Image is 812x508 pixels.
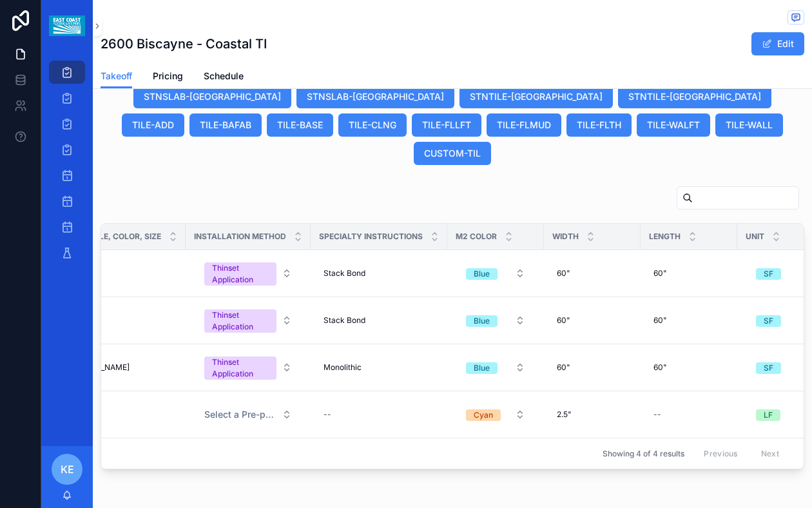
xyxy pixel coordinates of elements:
[455,308,536,333] a: Select Button
[577,119,621,132] span: TILE-FLTH
[764,315,773,327] div: SF
[603,449,684,459] span: Showing 4 of 4 results
[764,362,773,374] div: SF
[204,64,244,90] a: Schedule
[28,357,178,378] a: 60"X60" [PERSON_NAME]
[189,113,262,137] button: TILE-BAFAB
[648,357,730,378] a: 60"
[319,231,423,242] span: Specialty Instructions
[194,350,302,385] button: Select Button
[455,261,536,286] a: Select Button
[212,262,269,286] div: Thinset Application
[764,268,773,280] div: SF
[318,404,440,425] a: --
[455,402,536,427] a: Select Button
[715,113,783,137] button: TILE-WALL
[318,310,440,331] a: Stack Bond
[474,362,490,374] div: Blue
[618,85,771,108] button: STNTILE-[GEOGRAPHIC_DATA]
[212,357,269,380] div: Thinset Application
[653,268,667,278] span: 60"
[474,268,490,280] div: Blue
[552,263,633,284] a: 60"
[726,119,773,132] span: TILE-WALL
[101,70,132,83] span: Takeoff
[144,90,281,103] span: STNSLAB-[GEOGRAPHIC_DATA]
[193,255,303,291] a: Select Button
[557,268,570,278] span: 60"
[318,357,440,378] a: Monolithic
[324,315,365,326] span: Stack Bond
[648,404,730,425] a: --
[324,268,365,278] span: Stack Bond
[653,362,667,373] span: 60"
[324,409,331,420] div: --
[424,147,481,160] span: CUSTOM-TIL
[487,113,561,137] button: TILE-FLMUD
[193,349,303,386] a: Select Button
[653,315,667,326] span: 60"
[324,362,362,373] span: Monolithic
[153,70,183,83] span: Pricing
[474,315,490,327] div: Blue
[200,119,251,132] span: TILE-BAFAB
[194,303,302,338] button: Select Button
[552,310,633,331] a: 60"
[653,409,661,420] div: --
[193,302,303,338] a: Select Button
[194,403,302,426] button: Select Button
[122,113,184,137] button: TILE-ADD
[552,357,633,378] a: 60"
[133,85,291,108] button: STNSLAB-[GEOGRAPHIC_DATA]
[746,231,764,242] span: Unit
[557,409,572,420] span: 2.5"
[557,315,570,326] span: 60"
[338,113,407,137] button: TILE-CLNG
[296,85,454,108] button: STNSLAB-[GEOGRAPHIC_DATA]
[61,462,74,477] span: KE
[648,263,730,284] a: 60"
[566,113,632,137] button: TILE-FLTH
[212,309,269,333] div: Thinset Application
[153,64,183,90] a: Pricing
[552,404,633,425] a: 2.5"
[456,356,536,379] button: Select Button
[751,32,804,55] button: Edit
[637,113,710,137] button: TILE-WALFT
[470,90,603,103] span: STNTILE-[GEOGRAPHIC_DATA]
[474,409,493,421] div: Cyan
[497,119,551,132] span: TILE-FLMUD
[557,362,570,373] span: 60"
[101,64,132,89] a: Takeoff
[277,119,323,132] span: TILE-BASE
[193,402,303,427] a: Select Button
[456,309,536,332] button: Select Button
[649,231,681,242] span: Length
[459,85,613,108] button: STNTILE-[GEOGRAPHIC_DATA]
[456,231,497,242] span: M2 Color
[628,90,761,103] span: STNTILE-[GEOGRAPHIC_DATA]
[267,113,333,137] button: TILE-BASE
[194,231,286,242] span: Installation Method
[412,113,481,137] button: TILE-FLLFT
[101,35,267,53] h1: 2600 Biscayne - Coastal TI
[204,70,244,83] span: Schedule
[456,403,536,426] button: Select Button
[647,119,700,132] span: TILE-WALFT
[455,355,536,380] a: Select Button
[648,310,730,331] a: 60"
[318,263,440,284] a: Stack Bond
[49,15,84,36] img: App logo
[41,52,93,281] div: scrollable content
[422,119,471,132] span: TILE-FLLFT
[764,409,773,421] div: LF
[307,90,444,103] span: STNSLAB-[GEOGRAPHIC_DATA]
[414,142,491,165] button: CUSTOM-TIL
[456,262,536,285] button: Select Button
[194,256,302,291] button: Select Button
[204,408,276,421] span: Select a Pre-populated Installation Method
[132,119,174,132] span: TILE-ADD
[349,119,396,132] span: TILE-CLNG
[552,231,579,242] span: Width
